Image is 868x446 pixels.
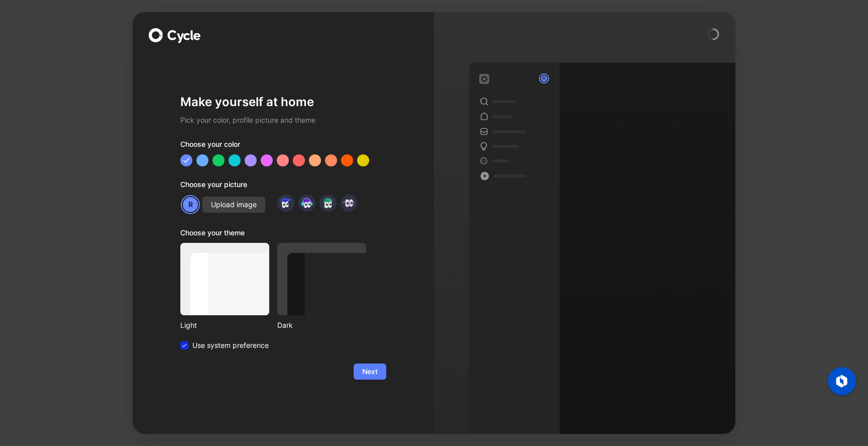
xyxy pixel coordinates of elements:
div: Choose your picture [180,179,386,195]
img: avatar [321,196,335,210]
img: avatar [342,196,356,210]
button: Upload image [202,197,265,213]
div: R [182,196,199,213]
div: Choose your theme [180,227,366,243]
h1: Make yourself at home [180,94,386,110]
div: Choose your color [180,138,386,154]
img: avatar [279,196,292,210]
div: Dark [277,319,366,331]
span: Next [362,366,378,378]
span: Use system preference [192,339,269,351]
button: Next [354,364,386,380]
div: R [540,74,548,82]
h2: Pick your color, profile picture and theme [180,114,386,126]
span: Upload image [211,199,257,211]
img: avatar [300,196,313,210]
img: workspace-default-logo-wX5zAyuM.png [479,74,489,84]
div: Light [180,319,269,331]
